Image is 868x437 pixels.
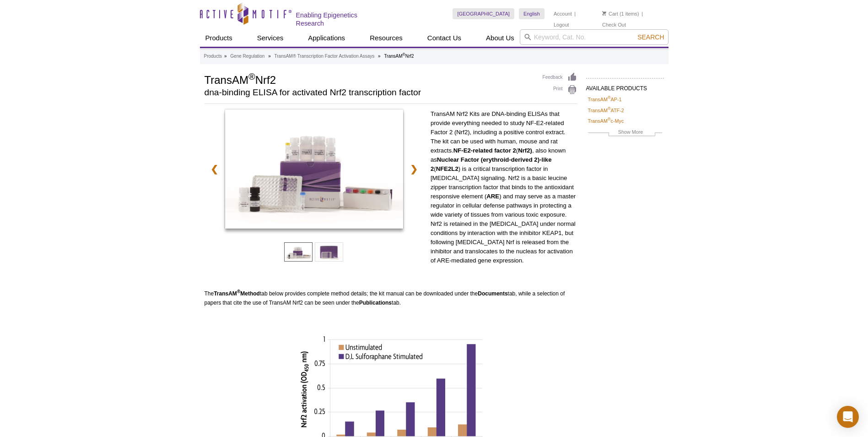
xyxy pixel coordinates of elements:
sup: ® [608,106,611,111]
a: Print [543,85,577,95]
a: ❯ [404,158,424,180]
li: | [642,8,643,19]
a: Gene Regulation [230,52,264,60]
a: Cart [602,11,618,17]
sup: ® [237,289,240,294]
sup: ® [403,52,405,56]
a: Services [252,29,289,47]
sup: ® [248,71,255,82]
li: » [224,54,227,59]
a: [GEOGRAPHIC_DATA] [453,8,514,19]
strong: Nrf2) [518,147,532,154]
a: Account [554,11,572,17]
strong: Publications [359,300,392,306]
a: About Us [480,29,520,47]
strong: NFE2L2 [436,165,458,172]
strong: ARE [486,193,499,200]
a: Check Out [602,22,626,28]
sup: ® [608,117,611,122]
a: Logout [554,22,569,28]
li: » [378,54,381,59]
strong: TransAM Method [214,290,260,297]
a: TransAM®ATF-2 [588,106,624,115]
a: Show More [588,128,662,138]
input: Keyword, Cat. No. [520,29,669,45]
a: TransAM®c-Myc [588,117,624,125]
h2: AVAILABLE PRODUCTS [586,78,664,94]
a: Resources [364,29,408,47]
a: Products [200,29,238,47]
span: Search [637,33,664,41]
button: Search [635,33,667,41]
div: Open Intercom Messenger [837,406,859,428]
strong: Nuclear Factor (erythroid-derived 2)-like 2 [431,156,552,172]
h1: TransAM Nrf2 [205,72,534,86]
li: » [268,54,271,59]
a: English [519,8,545,19]
strong: NF-E2-related factor 2 [453,147,516,154]
li: | [574,8,576,19]
a: Contact Us [422,29,467,47]
img: Your Cart [602,11,606,16]
a: Products [204,52,222,60]
a: ❮ [205,158,224,180]
p: TransAM Nrf2 Kits are DNA-binding ELISAs that provide everything needed to study NF-E2-related Fa... [431,109,577,265]
li: (1 items) [602,8,639,19]
strong: Documents [478,290,507,297]
img: TransAM Nrf2 Kit [225,109,403,229]
a: TransAM® Transcription Factor Activation Assays [275,52,375,60]
a: TransAM Nrf2 Kit [225,109,403,231]
a: TransAM®AP-1 [588,95,622,104]
li: TransAM Nrf2 [384,54,414,59]
h2: Enabling Epigenetics Research [296,11,386,27]
sup: ® [608,96,611,100]
h2: dna-binding ELISA for activated Nrf2 transcription factor [205,88,534,97]
a: Feedback [543,72,577,82]
a: Applications [302,29,350,47]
